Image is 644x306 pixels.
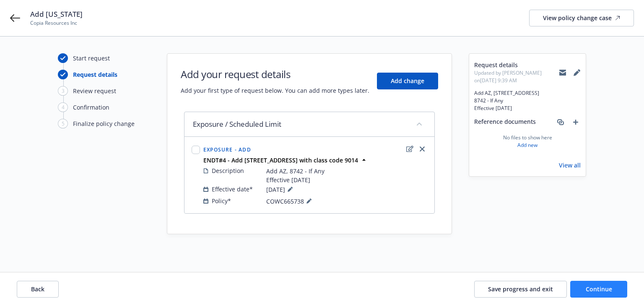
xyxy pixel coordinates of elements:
button: Back [17,281,59,298]
div: Review request [73,86,116,95]
span: Add AZ, 8742 - If Any Effective [DATE] [266,167,326,184]
div: Exposure / Scheduled Limitcollapse content [184,112,434,137]
span: Reference documents [474,117,536,127]
span: [DATE] [266,184,295,194]
div: Confirmation [73,103,109,112]
span: Copia Resources Inc [30,19,83,27]
div: 4 [58,102,68,112]
span: Back [31,285,44,293]
div: Start request [73,54,110,63]
a: add [571,117,581,127]
span: Effective date* [212,185,253,194]
a: close [417,144,427,154]
a: associate [556,117,566,127]
div: Finalize policy change [73,119,135,128]
span: Add AZ, [STREET_ADDRESS] 8742 - If Any Effective [DATE] [474,89,581,112]
button: Add change [377,73,438,89]
span: Description [212,166,244,175]
span: Add change [391,77,424,85]
span: Exposure - Add [203,146,251,153]
div: 3 [58,86,68,96]
div: 5 [58,119,68,128]
div: Request details [73,70,117,79]
span: COWC665738 [266,196,314,206]
span: Request details [474,60,559,69]
a: Add new [517,141,538,149]
a: View all [559,161,581,170]
h1: Add your request details [181,67,369,81]
span: Updated by [PERSON_NAME] on [DATE] 9:39 AM [474,69,559,84]
span: Continue [586,285,612,293]
span: Add your first type of request below. You can add more types later. [181,86,369,95]
span: No files to show here [503,134,552,141]
a: edit [405,144,415,154]
div: View policy change case [543,10,620,26]
span: Policy* [212,196,231,205]
button: collapse content [413,117,426,131]
span: Add [US_STATE] [30,9,83,19]
span: Exposure / Scheduled Limit [193,119,281,129]
strong: ENDT#4 - Add [STREET_ADDRESS] with class code 9014 [203,156,358,164]
span: Save progress and exit [488,285,553,293]
a: View policy change case [529,10,634,26]
button: Save progress and exit [474,281,567,298]
button: Continue [570,281,627,298]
